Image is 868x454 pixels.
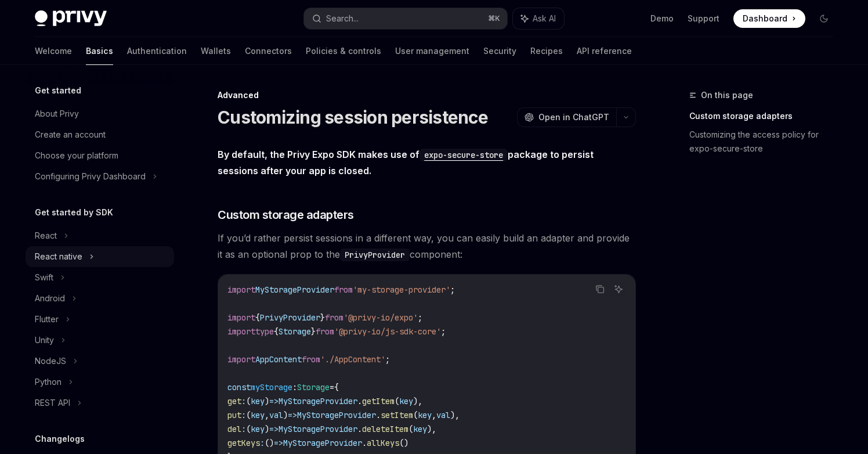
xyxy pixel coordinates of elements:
span: getKeys [227,438,260,448]
h5: Get started [35,84,81,98]
span: deleteItem [362,424,408,434]
span: from [316,326,334,337]
span: ( [246,396,251,406]
span: If you’d rather persist sessions in a different way, you can easily build an adapter and provide ... [218,230,636,262]
div: About Privy [35,107,79,121]
span: 'my-storage-provider' [353,284,450,295]
div: NodeJS [35,354,66,368]
span: => [274,438,283,448]
span: } [311,326,316,337]
span: ( [246,424,251,434]
span: from [302,354,320,365]
div: Swift [35,271,53,284]
h1: Customizing session persistence [218,107,488,128]
span: from [325,312,343,323]
div: React [35,229,57,243]
span: import [227,326,255,337]
span: { [255,312,260,323]
span: key [251,410,265,420]
span: import [227,354,255,365]
span: ; [450,284,455,295]
span: . [357,424,362,434]
span: Custom storage adapters [218,207,354,223]
span: getItem [362,396,395,406]
span: MyStorageProvider [255,284,334,295]
a: Security [483,37,516,65]
span: const [227,382,251,392]
span: ; [385,354,390,365]
div: Android [35,291,65,305]
button: Ask AI [611,282,626,297]
span: => [269,396,279,406]
h5: Changelogs [35,432,85,446]
code: PrivyProvider [340,248,410,261]
span: ( [413,410,418,420]
span: ), [450,410,460,420]
h5: Get started by SDK [35,206,113,219]
span: : [260,438,265,448]
div: React native [35,250,82,264]
span: Ask AI [533,13,556,24]
span: key [399,396,413,406]
span: import [227,312,255,323]
span: , [265,410,269,420]
span: val [269,410,283,420]
a: API reference [577,37,632,65]
span: { [334,382,339,392]
div: Choose your platform [35,149,118,163]
span: './AppContent' [320,354,385,365]
button: Toggle dark mode [815,9,833,28]
a: Recipes [530,37,563,65]
span: , [432,410,436,420]
span: allKeys [367,438,399,448]
span: '@privy-io/js-sdk-core' [334,326,441,337]
div: Configuring Privy Dashboard [35,170,146,183]
div: Search... [326,12,359,26]
code: expo-secure-store [419,149,508,161]
span: setItem [381,410,413,420]
span: : [241,410,246,420]
span: => [269,424,279,434]
a: Dashboard [733,9,805,28]
a: Wallets [201,37,231,65]
a: User management [395,37,469,65]
span: '@privy-io/expo' [343,312,418,323]
span: key [418,410,432,420]
span: ) [283,410,288,420]
div: Python [35,375,62,389]
a: Choose your platform [26,145,174,166]
span: = [330,382,334,392]
span: MyStorageProvider [297,410,376,420]
span: ) [265,396,269,406]
div: Flutter [35,312,59,326]
span: . [362,438,367,448]
a: About Privy [26,103,174,124]
span: ), [427,424,436,434]
span: Storage [297,382,330,392]
span: ⌘ K [488,14,500,23]
span: MyStorageProvider [283,438,362,448]
span: ( [395,396,399,406]
span: . [376,410,381,420]
span: Dashboard [743,13,787,24]
span: import [227,284,255,295]
div: Advanced [218,89,636,101]
span: Open in ChatGPT [538,111,609,123]
span: { [274,326,279,337]
span: MyStorageProvider [279,396,357,406]
a: Create an account [26,124,174,145]
img: dark logo [35,10,107,27]
a: Authentication [127,37,187,65]
span: => [288,410,297,420]
span: from [334,284,353,295]
a: Basics [86,37,113,65]
div: REST API [35,396,70,410]
span: ; [441,326,446,337]
span: } [320,312,325,323]
span: : [241,396,246,406]
span: ( [408,424,413,434]
a: expo-secure-store [419,149,508,160]
a: Policies & controls [306,37,381,65]
button: Open in ChatGPT [517,107,616,127]
span: val [436,410,450,420]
